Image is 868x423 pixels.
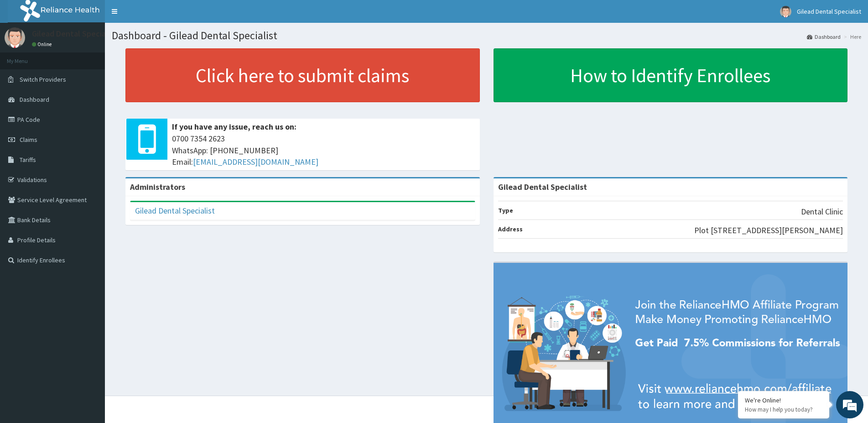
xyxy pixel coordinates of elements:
div: Chat with us now [47,51,153,63]
img: User Image [5,27,25,48]
img: User Image [780,6,791,17]
a: Gilead Dental Specialist [135,205,215,216]
b: Address [498,225,523,233]
strong: Gilead Dental Specialist [498,182,587,192]
span: Tariffs [20,156,36,164]
div: Minimize live chat window [150,5,172,26]
img: d_794563401_company_1708531726252_794563401 [17,46,37,68]
span: 0700 7354 2623 WhatsApp: [PHONE_NUMBER] Email: [172,133,475,168]
h1: Dashboard - Gilead Dental Specialist [112,30,861,42]
span: Dashboard [20,95,49,104]
span: Switch Providers [20,75,66,84]
a: Dashboard [807,33,841,41]
a: [EMAIL_ADDRESS][DOMAIN_NAME] [193,157,318,167]
b: Administrators [130,182,185,192]
span: Claims [20,136,37,144]
p: How may I help you today? [745,406,822,413]
p: Dental Clinic [801,206,843,218]
p: Plot [STREET_ADDRESS][PERSON_NAME] [694,225,843,236]
a: Click here to submit claims [125,48,480,102]
li: Here [842,33,861,41]
div: We're Online! [745,396,822,404]
b: If you have any issue, reach us on: [172,121,296,132]
span: We're online! [53,115,126,207]
a: How to Identify Enrollees [494,48,848,102]
p: Gilead Dental Specialist [32,30,117,38]
span: Gilead Dental Specialist [797,7,861,16]
a: Online [32,41,54,47]
textarea: Type your message and hit 'Enter' [5,249,174,281]
b: Type [498,206,513,214]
